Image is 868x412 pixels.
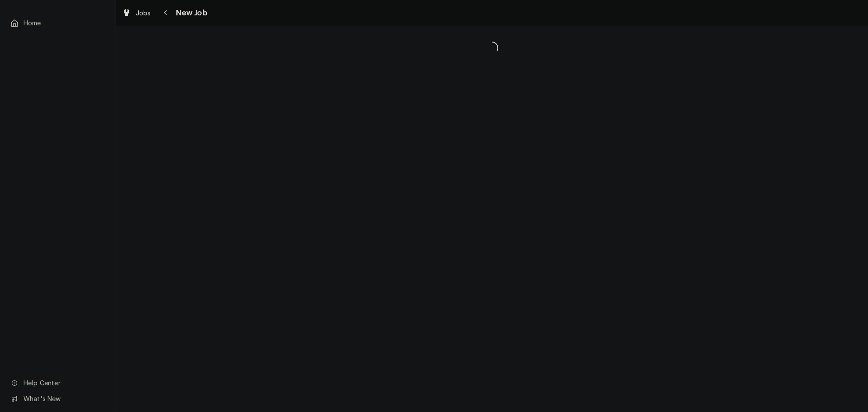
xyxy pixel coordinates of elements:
span: What's New [24,394,104,403]
a: Go to Help Center [5,375,110,390]
span: Home [24,18,105,28]
button: Navigate back [159,5,173,20]
span: Jobs [136,8,151,18]
a: Home [5,15,110,30]
a: Jobs [118,5,155,20]
span: Help Center [24,378,104,388]
a: Go to What's New [5,391,110,406]
span: Loading... [116,38,868,57]
span: New Job [173,7,208,19]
